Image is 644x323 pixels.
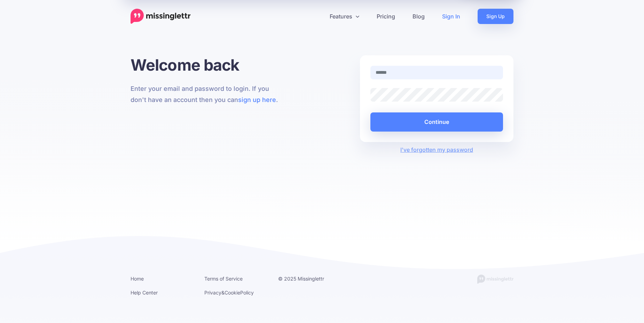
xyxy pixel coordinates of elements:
[368,9,404,24] a: Pricing
[478,9,513,24] a: Sign Up
[131,83,284,105] p: Enter your email and password to login. If you don't have an account then you can .
[225,290,240,296] a: Cookie
[278,274,341,283] li: © 2025 Missinglettr
[370,112,503,132] button: Continue
[404,9,433,24] a: Blog
[131,290,158,296] a: Help Center
[131,276,144,282] a: Home
[131,55,284,74] h1: Welcome back
[321,9,368,24] a: Features
[204,290,221,296] a: Privacy
[204,276,243,282] a: Terms of Service
[400,146,473,153] a: I've forgotten my password
[433,9,469,24] a: Sign In
[204,288,268,297] li: & Policy
[238,96,276,103] a: sign up here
